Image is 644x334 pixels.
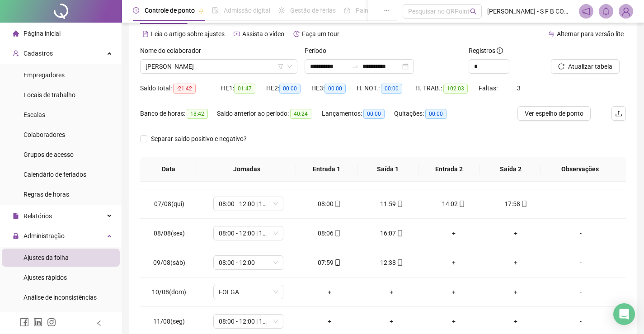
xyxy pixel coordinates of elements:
[492,258,540,268] div: +
[278,64,283,69] span: filter
[24,254,69,261] span: Ajustes da folha
[13,213,19,219] span: file
[187,109,208,119] span: 18:42
[492,316,540,326] div: +
[140,83,221,94] div: Saldo total:
[425,109,447,119] span: 00:00
[517,85,521,92] span: 3
[334,230,341,236] span: mobile
[613,303,635,325] div: Open Intercom Messenger
[492,228,540,238] div: +
[24,71,65,79] span: Empregadores
[293,31,300,37] span: history
[396,230,403,236] span: mobile
[24,151,74,158] span: Grupos de acesso
[306,228,353,238] div: 08:06
[458,201,465,207] span: mobile
[13,233,19,239] span: lock
[568,61,612,71] span: Atualizar tabela
[217,108,322,119] div: Saldo anterior ao período:
[582,7,590,15] span: notification
[219,285,278,299] span: FOLGA
[470,8,477,15] span: search
[13,30,19,37] span: home
[418,157,480,182] th: Entrada 2
[278,7,285,14] span: sun
[615,110,622,117] span: upload
[151,30,225,38] span: Leia o artigo sobre ajustes
[306,199,353,209] div: 08:00
[20,318,29,327] span: facebook
[394,108,457,119] div: Quitações:
[154,230,185,237] span: 08/08(sex)
[13,50,19,56] span: user-add
[311,83,357,94] div: HE 3:
[430,316,478,326] div: +
[24,171,86,178] span: Calendário de feriados
[334,259,341,266] span: mobile
[443,84,468,94] span: 102:03
[33,318,42,327] span: linkedin
[234,31,240,37] span: youtube
[344,7,350,14] span: dashboard
[24,294,97,301] span: Análise de inconsistências
[140,108,217,119] div: Banco de horas:
[430,199,478,209] div: 14:02
[24,232,65,240] span: Administração
[224,7,270,14] span: Admissão digital
[554,228,607,238] div: -
[367,258,415,268] div: 12:38
[356,7,391,14] span: Painel do DP
[367,316,415,326] div: +
[302,30,339,38] span: Faça um tour
[396,201,403,207] span: mobile
[357,157,419,182] th: Saída 1
[480,157,541,182] th: Saída 2
[324,84,346,94] span: 00:00
[219,197,278,211] span: 08:00 - 12:00 | 14:00 - 18:00
[24,91,75,99] span: Locais de trabalho
[173,84,196,94] span: -21:42
[541,157,619,182] th: Observações
[219,315,278,328] span: 08:00 - 12:00 | 14:00 - 18:00
[548,164,611,174] span: Observações
[154,200,184,207] span: 07/08(qui)
[520,201,527,207] span: mobile
[415,83,479,94] div: H. TRAB.:
[266,83,311,94] div: HE 2:
[492,199,540,209] div: 17:58
[306,287,353,297] div: +
[24,30,61,37] span: Página inicial
[384,7,390,14] span: ellipsis
[334,201,341,207] span: mobile
[305,46,332,56] label: Período
[142,31,149,37] span: file-text
[352,63,359,70] span: to
[140,157,197,182] th: Data
[24,274,67,281] span: Ajustes rápidos
[24,131,65,138] span: Colaboradores
[145,7,195,14] span: Controle de ponto
[367,228,415,238] div: 16:07
[558,63,564,70] span: reload
[290,109,311,119] span: 40:24
[551,59,620,74] button: Atualizar tabela
[554,258,607,268] div: -
[219,256,278,269] span: 08:00 - 12:00
[396,259,403,266] span: mobile
[219,226,278,240] span: 08:00 - 12:00 | 14:00 - 18:00
[153,318,185,325] span: 11/08(seg)
[469,46,503,56] span: Registros
[602,7,610,15] span: bell
[352,63,359,70] span: swap-right
[147,134,250,144] span: Separar saldo positivo e negativo?
[306,316,353,326] div: +
[96,320,102,326] span: left
[140,46,207,56] label: Nome do colaborador
[554,287,607,297] div: -
[290,7,336,14] span: Gestão de férias
[557,30,624,38] span: Alternar para versão lite
[479,85,499,92] span: Faltas:
[430,228,478,238] div: +
[430,287,478,297] div: +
